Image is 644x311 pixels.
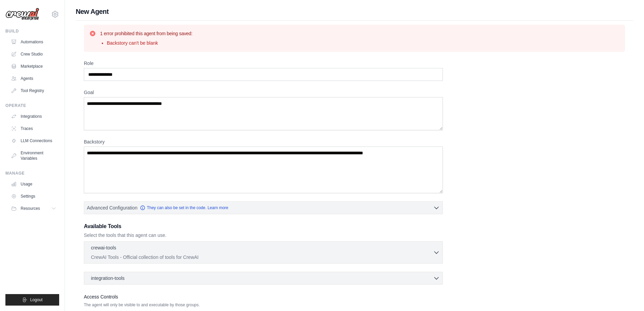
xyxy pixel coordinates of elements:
[21,206,40,211] span: Resources
[91,254,433,261] p: CrewAI Tools - Official collection of tools for CrewAI
[8,123,59,134] a: Traces
[87,244,440,261] button: crewai-tools CrewAI Tools - Official collection of tools for CrewAI
[84,293,443,301] label: Access Controls
[87,275,440,282] button: integration-tools
[107,40,192,46] li: Backstory can't be blank
[91,275,125,282] span: integration-tools
[8,73,59,84] a: Agents
[84,60,443,67] label: Role
[8,203,59,214] button: Resources
[8,85,59,96] a: Tool Registry
[8,37,59,47] a: Automations
[84,302,443,308] p: The agent will only be visible to and executable by those groups.
[8,61,59,72] a: Marketplace
[8,191,59,202] a: Settings
[84,232,443,239] p: Select the tools that this agent can use.
[140,205,228,210] a: They can also be set in the code. Learn more
[84,222,443,230] h3: Available Tools
[8,111,59,122] a: Integrations
[76,7,633,16] h1: New Agent
[5,294,59,306] button: Logout
[84,89,443,96] label: Goal
[8,179,59,190] a: Usage
[30,297,43,303] span: Logout
[8,135,59,146] a: LLM Connections
[5,28,59,34] div: Build
[8,49,59,60] a: Crew Studio
[87,204,137,211] span: Advanced Configuration
[5,171,59,176] div: Manage
[8,148,59,164] a: Environment Variables
[84,138,443,145] label: Backstory
[91,244,116,251] p: crewai-tools
[5,8,39,21] img: Logo
[100,30,192,37] h3: 1 error prohibited this agent from being saved:
[84,202,443,214] button: Advanced Configuration They can also be set in the code. Learn more
[5,103,59,108] div: Operate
